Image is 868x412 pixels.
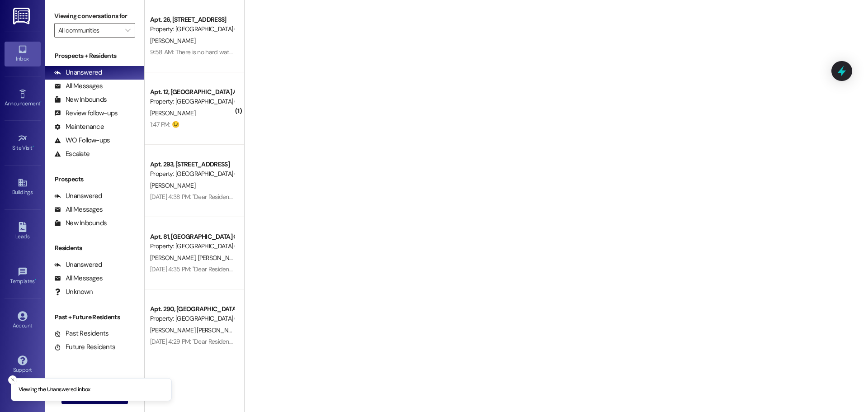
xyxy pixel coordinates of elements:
div: Apt. 26, [STREET_ADDRESS] [150,15,234,24]
div: All Messages [54,274,103,283]
p: Viewing the Unanswered inbox [19,386,90,394]
div: All Messages [54,81,103,91]
div: Unanswered [54,68,102,77]
div: Review follow-ups [54,109,118,118]
div: Unknown [54,287,93,297]
span: [PERSON_NAME] [PERSON_NAME] [150,326,245,334]
div: Unanswered [54,191,102,201]
div: Apt. 290, [GEOGRAPHIC_DATA] M [150,304,234,314]
span: • [35,277,36,283]
a: Inbox [5,42,41,66]
div: Property: [GEOGRAPHIC_DATA] (4024) [150,97,234,106]
span: [PERSON_NAME] [150,37,195,45]
div: Property: [GEOGRAPHIC_DATA] (4024) [150,24,234,34]
label: Viewing conversations for [54,9,135,23]
span: • [33,143,34,150]
div: Apt. 81, [GEOGRAPHIC_DATA] C [150,232,234,242]
span: [PERSON_NAME] [150,254,198,262]
div: Prospects [45,175,144,184]
a: Templates • [5,264,41,289]
span: [PERSON_NAME] [150,181,195,189]
div: Property: [GEOGRAPHIC_DATA] (4024) [150,169,234,179]
div: Residents [45,243,144,253]
div: New Inbounds [54,218,107,228]
div: Prospects + Residents [45,51,144,61]
div: Future Residents [54,342,115,352]
div: 1:47 PM: 😉 [150,120,179,128]
div: Unanswered [54,260,102,270]
div: Apt. 293, [STREET_ADDRESS] [150,160,234,169]
i:  [125,27,130,34]
a: Account [5,308,41,333]
div: Property: [GEOGRAPHIC_DATA] (4024) [150,314,234,323]
a: Buildings [5,175,41,199]
div: Past Residents [54,329,109,338]
div: 9:58 AM: There is no hard water at the building B [150,48,278,56]
button: Close toast [8,375,17,384]
a: Site Visit • [5,131,41,155]
div: Maintenance [54,122,104,132]
input: All communities [58,23,121,38]
div: Past + Future Residents [45,313,144,322]
div: New Inbounds [54,95,107,104]
span: [PERSON_NAME] [198,254,245,262]
div: WO Follow-ups [54,136,110,145]
img: ResiDesk Logo [13,8,32,24]
div: All Messages [54,205,103,214]
a: Support [5,353,41,377]
a: Leads [5,219,41,244]
div: Apt. 12, [GEOGRAPHIC_DATA] A [150,87,234,97]
div: Property: [GEOGRAPHIC_DATA] (4024) [150,242,234,251]
span: [PERSON_NAME] [150,109,195,117]
div: Escalate [54,149,90,159]
span: • [40,99,42,105]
